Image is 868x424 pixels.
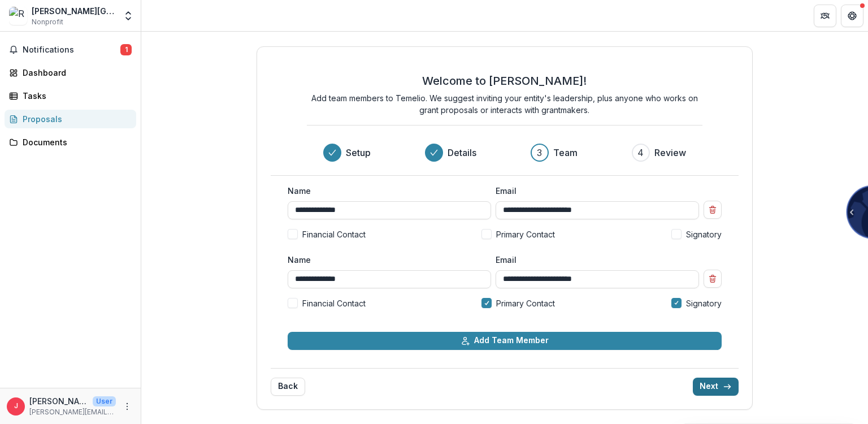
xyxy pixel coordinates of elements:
h3: Setup [346,146,371,159]
button: Get Help [841,5,863,27]
div: 3 [537,146,542,159]
p: Add team members to Temelio. We suggest inviting your entity's leadership, plus anyone who works ... [307,92,702,116]
span: Primary Contact [496,297,555,309]
div: Dashboard [23,67,127,79]
button: Notifications1 [5,41,136,59]
span: Primary Contact [496,228,555,240]
a: Dashboard [5,63,136,82]
label: Name [288,254,484,266]
label: Name [288,185,484,197]
div: jennifer.johns@rmhfw.org [14,403,18,410]
span: 1 [120,44,132,55]
div: 4 [637,146,644,159]
h2: Welcome to [PERSON_NAME]! [422,74,587,88]
h3: Review [654,146,686,159]
a: Documents [5,133,136,152]
div: Progress [323,144,686,162]
button: Remove team member [704,270,722,288]
h3: Team [553,146,578,159]
a: Tasks [5,86,136,105]
button: Partners [814,5,836,27]
span: Financial Contact [302,297,366,309]
span: Nonprofit [32,17,63,27]
p: User [93,396,116,406]
span: Financial Contact [302,228,366,240]
label: Email [496,254,692,266]
button: Next [693,378,739,396]
button: Back [271,378,305,396]
span: Signatory [686,297,722,309]
h3: Details [448,146,476,159]
button: Add Team Member [288,332,722,350]
div: [PERSON_NAME][GEOGRAPHIC_DATA] [GEOGRAPHIC_DATA] [32,5,116,17]
img: Ronald McDonald House Fort Worth [9,7,27,25]
span: Notifications [23,45,120,55]
button: Remove team member [704,201,722,219]
button: Open entity switcher [120,5,136,27]
a: Proposals [5,110,136,128]
div: Tasks [23,90,127,102]
p: [PERSON_NAME][EMAIL_ADDRESS][PERSON_NAME][DOMAIN_NAME] [29,407,116,417]
div: Documents [23,136,127,148]
p: [PERSON_NAME][EMAIL_ADDRESS][PERSON_NAME][DOMAIN_NAME] [29,395,88,407]
span: Signatory [686,228,722,240]
button: More [120,400,134,413]
label: Email [496,185,692,197]
div: Proposals [23,113,127,125]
